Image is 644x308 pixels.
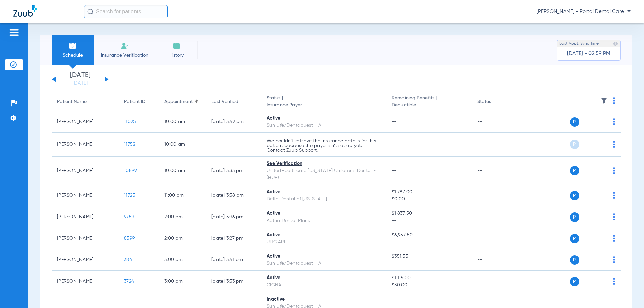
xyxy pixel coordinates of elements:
td: -- [472,228,517,249]
td: [DATE] 3:42 PM [206,111,261,133]
div: Patient ID [124,98,145,105]
span: Deductible [392,102,466,109]
img: Manual Insurance Verification [121,42,129,50]
span: -- [392,142,397,147]
td: [DATE] 3:41 PM [206,249,261,271]
span: $0.00 [392,196,466,203]
span: $351.55 [392,253,466,260]
img: group-dot-blue.svg [613,235,615,242]
img: group-dot-blue.svg [613,213,615,220]
td: -- [472,157,517,185]
td: [PERSON_NAME] [52,157,119,185]
img: last sync help info [613,41,618,46]
span: 3841 [124,257,134,262]
td: [DATE] 3:36 PM [206,206,261,228]
span: P [570,166,579,175]
div: Active [267,274,381,282]
span: Last Appt. Sync Time: [559,40,600,47]
td: [PERSON_NAME] [52,133,119,157]
div: UHC API [267,239,381,246]
div: Sun Life/Dentaquest - AI [267,122,381,129]
div: Patient Name [57,98,87,105]
div: Inactive [267,296,381,303]
td: [PERSON_NAME] [52,228,119,249]
td: 2:00 PM [159,206,206,228]
div: Appointment [164,98,193,105]
td: [PERSON_NAME] [52,185,119,206]
td: [PERSON_NAME] [52,206,119,228]
td: 10:00 AM [159,133,206,157]
img: Search Icon [87,9,93,15]
p: We couldn’t retrieve the insurance details for this patient because the payer isn’t set up yet. C... [267,139,381,153]
div: Active [267,232,381,239]
li: [DATE] [60,72,100,87]
a: [DATE] [60,80,100,87]
td: 11:00 AM [159,185,206,206]
div: Active [267,115,381,122]
td: -- [472,133,517,157]
div: UnitedHealthcare [US_STATE] Children's Dental - (HUB) [267,167,381,181]
div: Patient Name [57,98,113,105]
span: $30.00 [392,282,466,289]
span: $6,957.50 [392,232,466,239]
iframe: Chat Widget [610,276,644,308]
img: group-dot-blue.svg [613,192,615,199]
span: 10899 [124,168,137,173]
td: [PERSON_NAME] [52,111,119,133]
span: -- [392,239,466,246]
td: -- [206,133,261,157]
td: 3:00 PM [159,271,206,292]
div: Sun Life/Dentaquest - AI [267,260,381,267]
span: -- [392,119,397,124]
span: Insurance Verification [99,52,151,59]
span: -- [392,217,466,224]
div: Patient ID [124,98,154,105]
th: Status [472,93,517,111]
td: [PERSON_NAME] [52,271,119,292]
td: 10:00 AM [159,157,206,185]
span: 3724 [124,279,134,284]
div: Last Verified [211,98,238,105]
td: [PERSON_NAME] [52,249,119,271]
span: $1,787.00 [392,189,466,196]
input: Search for patients [84,5,168,18]
td: [DATE] 3:38 PM [206,185,261,206]
td: -- [472,111,517,133]
img: group-dot-blue.svg [613,141,615,148]
th: Status | [261,93,386,111]
span: P [570,212,579,222]
td: 3:00 PM [159,249,206,271]
td: [DATE] 3:33 PM [206,271,261,292]
span: History [161,52,193,59]
span: -- [392,260,466,267]
div: Active [267,189,381,196]
span: P [570,140,579,149]
span: [PERSON_NAME] - Portal Dental Care [537,8,631,15]
img: group-dot-blue.svg [613,97,615,104]
td: [DATE] 3:27 PM [206,228,261,249]
div: Active [267,253,381,260]
img: History [173,42,181,50]
span: 11725 [124,193,135,198]
td: -- [472,206,517,228]
td: [DATE] 3:33 PM [206,157,261,185]
div: Aetna Dental Plans [267,217,381,224]
span: 11752 [124,142,135,147]
td: -- [472,271,517,292]
div: Active [267,210,381,217]
div: CIGNA [267,282,381,289]
span: P [570,277,579,286]
th: Remaining Benefits | [386,93,472,111]
td: -- [472,185,517,206]
span: P [570,234,579,243]
td: 2:00 PM [159,228,206,249]
span: Schedule [57,52,89,59]
span: $1,116.00 [392,274,466,282]
img: Schedule [69,42,77,50]
span: Insurance Payer [267,102,381,109]
img: group-dot-blue.svg [613,118,615,125]
span: P [570,255,579,265]
span: [DATE] - 02:59 PM [567,50,610,57]
img: group-dot-blue.svg [613,256,615,263]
